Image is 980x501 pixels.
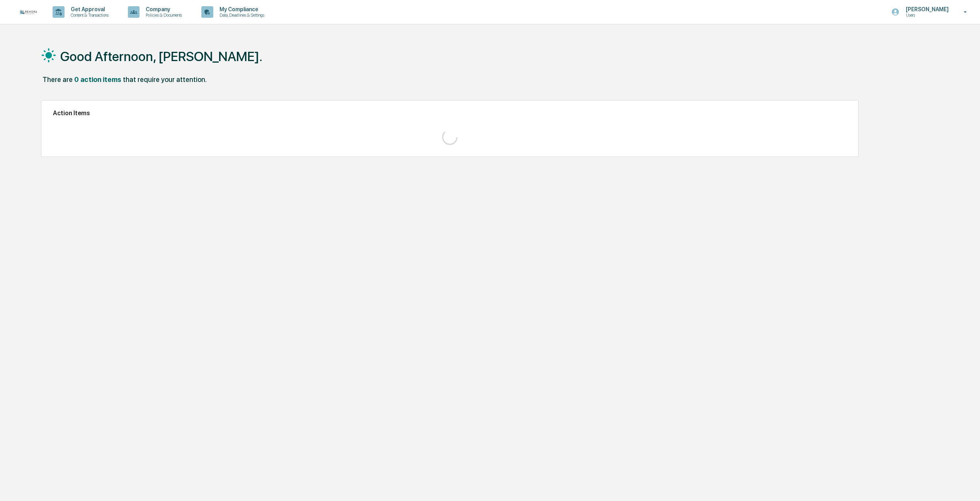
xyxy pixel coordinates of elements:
[65,6,112,12] p: Get Approval
[53,109,847,117] h2: Action Items
[213,12,268,18] p: Data, Deadlines & Settings
[900,6,953,12] p: [PERSON_NAME]
[43,75,73,83] div: There are
[65,12,112,18] p: Content & Transactions
[213,6,268,12] p: My Compliance
[140,12,186,18] p: Policies & Documents
[900,12,953,18] p: Users
[19,10,37,14] img: logo
[123,75,207,83] div: that require your attention.
[140,6,186,12] p: Company
[74,75,121,83] div: 0 action items
[60,49,262,64] h1: Good Afternoon, [PERSON_NAME].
